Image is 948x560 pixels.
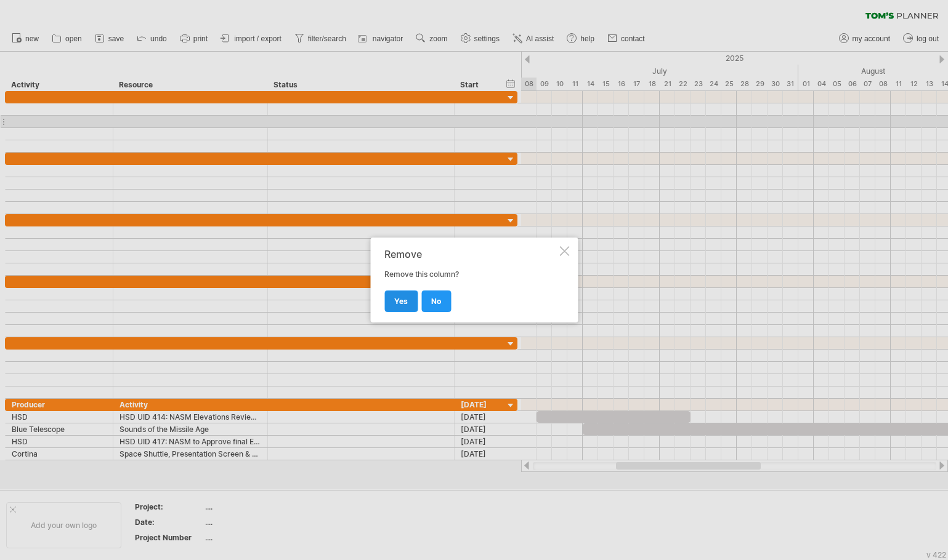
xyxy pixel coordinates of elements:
span: no [431,297,441,306]
div: Remove [384,249,557,260]
a: yes [384,290,418,312]
a: no [421,290,451,312]
span: yes [394,297,408,306]
div: Remove this column? [384,249,557,311]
